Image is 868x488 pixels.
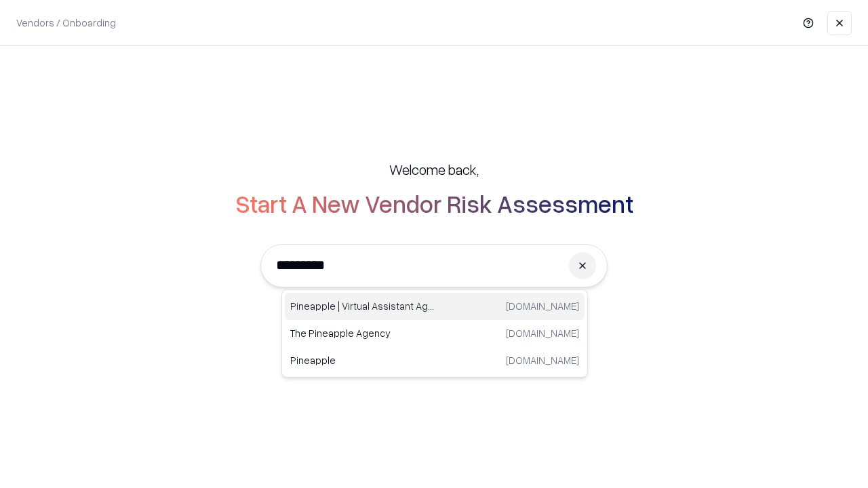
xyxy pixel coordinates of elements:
div: Suggestions [281,289,588,378]
p: [DOMAIN_NAME] [506,353,579,367]
p: The Pineapple Agency [290,326,435,340]
p: Pineapple | Virtual Assistant Agency [290,299,435,313]
p: [DOMAIN_NAME] [506,326,579,340]
p: Vendors / Onboarding [16,16,116,30]
h2: Start A New Vendor Risk Assessment [235,190,633,217]
p: Pineapple [290,353,435,367]
p: [DOMAIN_NAME] [506,299,579,313]
h5: Welcome back, [389,160,479,179]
